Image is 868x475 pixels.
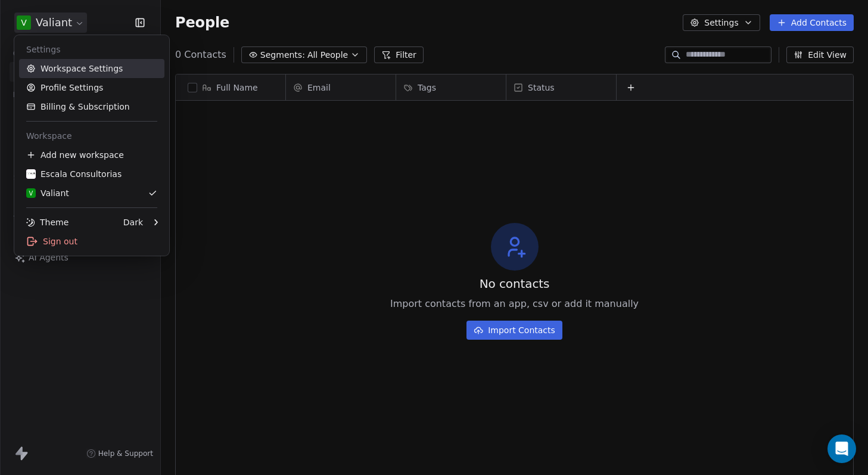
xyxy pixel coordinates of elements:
[26,169,36,179] img: LOGO%20ESCALA.png
[19,59,164,78] a: Workspace Settings
[19,97,164,116] a: Billing & Subscription
[123,216,143,228] div: Dark
[26,187,69,199] div: Valiant
[26,216,69,228] div: Theme
[29,189,33,198] span: V
[19,40,164,59] div: Settings
[19,145,164,164] div: Add new workspace
[19,126,164,145] div: Workspace
[19,78,164,97] a: Profile Settings
[26,168,122,180] div: Escala Consultorias
[19,232,164,251] div: Sign out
